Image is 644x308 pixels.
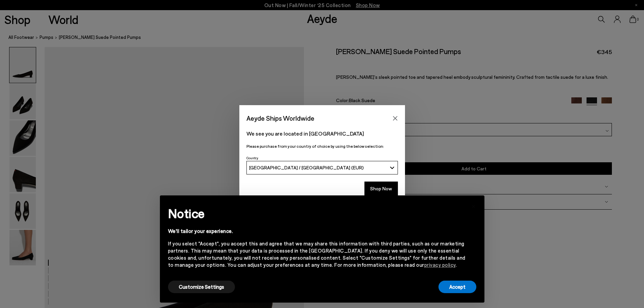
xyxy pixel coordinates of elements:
[390,113,400,123] button: Close
[246,112,314,124] span: Aeyde Ships Worldwide
[246,156,258,160] span: Country
[466,197,482,214] button: Close this notice
[364,182,398,196] button: Shop Now
[249,165,364,170] span: [GEOGRAPHIC_DATA] / [GEOGRAPHIC_DATA] (EUR)
[168,205,466,222] h2: Notice
[246,129,398,138] p: We see you are located in [GEOGRAPHIC_DATA]
[471,200,476,210] span: ×
[168,228,466,235] div: We'll tailor your experience.
[168,281,235,293] button: Customize Settings
[438,281,476,293] button: Accept
[424,262,456,268] a: privacy policy
[246,143,398,149] p: Please purchase from your country of choice by using the below selection:
[168,240,466,268] div: If you select "Accept", you accept this and agree that we may share this information with third p...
